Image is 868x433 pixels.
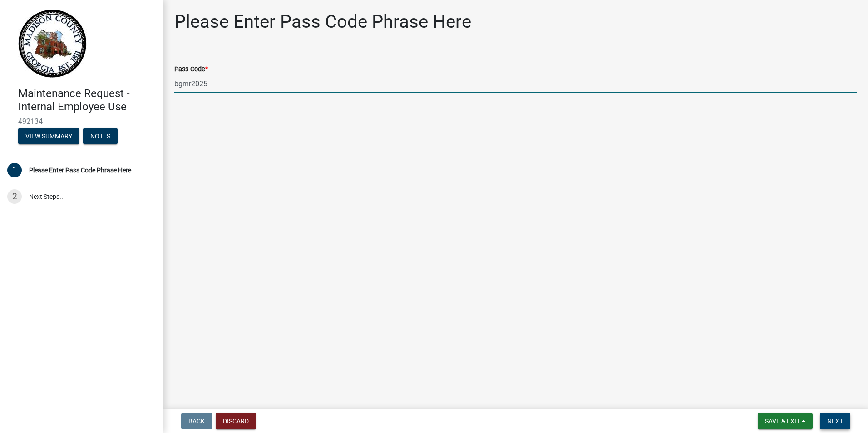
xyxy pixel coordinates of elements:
[29,167,131,173] div: Please Enter Pass Code Phrase Here
[83,133,118,140] wm-modal-confirm: Notes
[181,413,212,429] button: Back
[820,413,850,429] button: Next
[827,418,843,425] span: Next
[216,413,256,429] button: Discard
[765,418,800,425] span: Save & Exit
[174,66,208,73] label: Pass Code
[7,189,22,204] div: 2
[18,128,79,144] button: View Summary
[83,128,118,144] button: Notes
[7,163,22,177] div: 1
[758,413,813,429] button: Save & Exit
[18,10,87,78] img: Madison County, Georgia
[18,87,156,113] h4: Maintenance Request - Internal Employee Use
[18,133,79,140] wm-modal-confirm: Summary
[188,418,205,425] span: Back
[174,11,471,33] h1: Please Enter Pass Code Phrase Here
[18,117,145,126] span: 492134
